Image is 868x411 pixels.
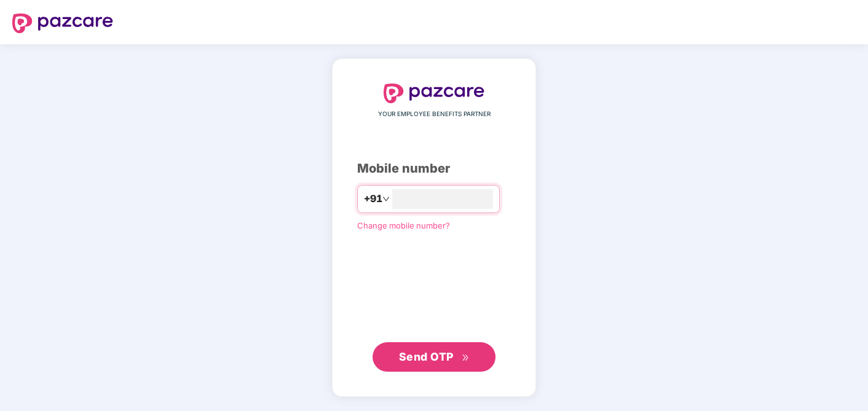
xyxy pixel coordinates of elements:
[364,191,382,206] span: +91
[12,14,113,33] img: logo
[357,159,511,178] div: Mobile number
[378,109,491,119] span: YOUR EMPLOYEE BENEFITS PARTNER
[357,221,450,230] a: Change mobile number?
[462,354,470,362] span: double-right
[373,342,495,372] button: Send OTPdouble-right
[382,195,390,203] span: down
[384,84,484,103] img: logo
[399,350,454,363] span: Send OTP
